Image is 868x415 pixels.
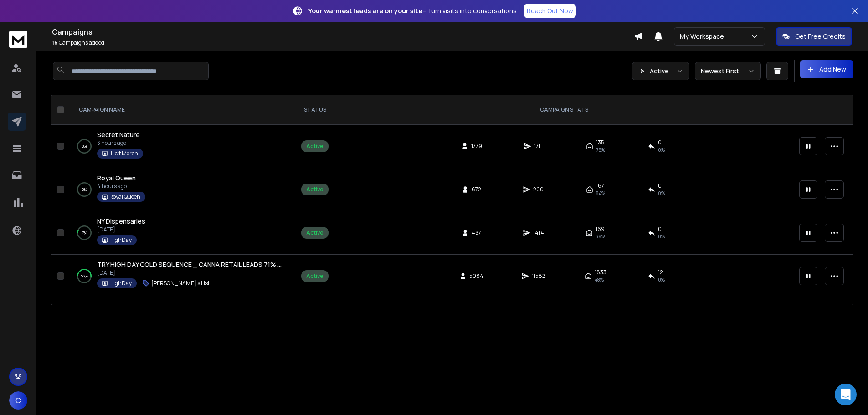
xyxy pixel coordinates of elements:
td: 0%Royal Queen4 hours agoRoyal Queen [68,168,296,211]
p: HighDay [109,280,132,287]
p: 4 hours ago [97,183,145,190]
p: [PERSON_NAME]'s List [151,280,210,287]
img: logo [9,31,27,48]
div: Active [306,272,324,280]
span: 200 [533,186,544,193]
span: TRY HIGH DAY COLD SEQUENCE _ CANNA RETAIL LEADS 71% Win Back [97,260,304,269]
span: 167 [596,182,604,190]
p: [DATE] [97,226,145,233]
div: Active [306,186,324,193]
span: 48 % [595,276,604,283]
a: TRY HIGH DAY COLD SEQUENCE _ CANNA RETAIL LEADS 71% Win Back [97,260,287,269]
th: CAMPAIGN NAME [68,95,296,125]
button: Add New [800,60,853,78]
p: – Turn visits into conversations [308,6,517,15]
button: C [9,391,27,410]
p: 0 % [82,185,87,194]
a: Reach Out Now [524,4,576,18]
a: Royal Queen [97,174,136,183]
p: 3 hours ago [97,139,143,147]
h1: Campaigns [52,26,634,37]
span: 5084 [469,272,483,280]
span: 84 % [596,190,605,197]
span: 135 [596,139,604,146]
span: 16 [52,39,58,46]
span: 1414 [533,229,544,236]
p: 7 % [82,228,87,237]
span: 0 % [658,276,665,283]
div: Active [306,143,324,150]
p: 0 % [82,142,87,151]
span: 12 [658,269,663,276]
p: [DATE] [97,269,287,277]
span: Royal Queen [97,174,136,182]
span: 0 [658,139,662,146]
span: 0 % [658,233,665,240]
span: 1833 [595,269,606,276]
th: CAMPAIGN STATS [334,95,794,125]
td: 0%Secret Nature3 hours agoIllicit Merch [68,125,296,168]
div: Open Intercom Messenger [835,384,857,405]
span: 79 % [596,146,605,154]
p: Active [650,67,669,76]
span: 39 % [596,233,605,240]
p: HighDay [109,236,132,244]
span: 171 [534,143,543,150]
strong: Your warmest leads are on your site [308,6,422,15]
th: STATUS [296,95,334,125]
span: 0 [658,182,662,190]
p: My Workspace [680,32,728,41]
p: Get Free Credits [795,32,846,41]
span: 0 % [658,190,665,197]
p: Reach Out Now [527,6,573,15]
span: NY Dispensaries [97,217,145,225]
a: Secret Nature [97,130,140,139]
button: Newest First [695,62,761,80]
span: 169 [596,225,605,233]
p: Illicit Merch [109,150,138,157]
td: 7%NY Dispensaries[DATE]HighDay [68,211,296,255]
span: 672 [472,186,481,193]
div: Active [306,229,324,236]
p: 53 % [81,272,88,281]
span: 437 [472,229,481,236]
span: 0 % [658,146,665,154]
span: 1779 [471,143,482,150]
a: NY Dispensaries [97,217,145,226]
p: Campaigns added [52,39,634,46]
span: 0 [658,225,662,233]
span: 11582 [532,272,545,280]
button: Get Free Credits [776,27,852,46]
td: 53%TRY HIGH DAY COLD SEQUENCE _ CANNA RETAIL LEADS 71% Win Back[DATE]HighDay[PERSON_NAME]'s List [68,255,296,298]
p: Royal Queen [109,193,140,200]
